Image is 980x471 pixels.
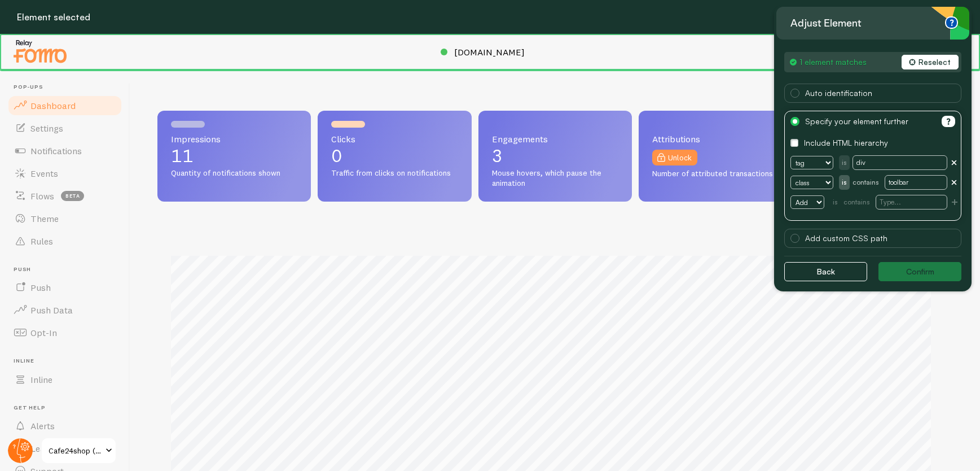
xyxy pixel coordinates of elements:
span: Cafe24shop (drinkk) [49,444,102,457]
a: Notifications [7,139,123,162]
a: Unlock [652,150,697,165]
span: Events [30,168,58,179]
a: Push Data [7,299,123,321]
span: Get Help [14,404,123,412]
a: Rules [7,230,123,252]
a: Opt-In [7,321,123,344]
span: Push [14,266,123,273]
a: Flows beta [7,185,123,207]
span: Clicks [331,134,458,143]
span: Quantity of notifications shown [171,168,297,178]
span: Alerts [30,420,55,431]
span: Impressions [171,134,297,143]
span: Mouse hovers, which pause the animation [492,168,618,188]
a: Dashboard [7,94,123,117]
a: Cafe24shop (drinkk) [41,437,117,464]
img: fomo-relay-logo-orange.svg [12,37,68,66]
span: Opt-In [30,327,57,338]
a: Push [7,276,123,299]
span: Number of attributed transactions [652,169,779,179]
span: Dashboard [30,100,76,111]
span: Settings [30,123,63,134]
a: Theme [7,207,123,230]
p: 3 [492,147,618,165]
span: Push [30,282,51,293]
span: beta [61,191,84,201]
a: Settings [7,117,123,139]
span: Theme [30,213,59,224]
span: Push Data [30,304,73,316]
span: Attributions [652,134,779,143]
a: Events [7,162,123,185]
span: Notifications [30,145,82,156]
span: Inline [14,357,123,365]
p: 11 [171,147,297,165]
span: Inline [30,374,52,385]
span: Traffic from clicks on notifications [331,168,458,178]
span: Engagements [492,134,618,143]
span: Flows [30,190,54,202]
span: Pop-ups [14,84,123,91]
a: Inline [7,368,123,391]
span: Rules [30,236,53,247]
p: 0 [331,147,458,165]
a: Alerts [7,415,123,437]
